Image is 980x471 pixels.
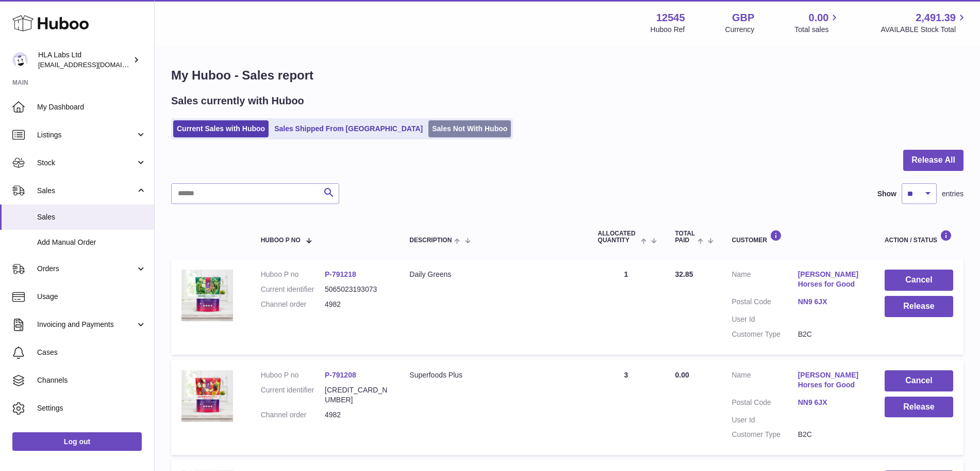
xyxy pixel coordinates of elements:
dt: User Id [732,415,798,425]
span: Total paid [675,230,695,244]
dd: 5065023193073 [325,285,389,294]
a: Current Sales with Huboo [173,120,269,137]
dt: Name [732,270,798,292]
a: 0.00 Total sales [794,11,840,35]
dd: B2C [798,430,864,439]
dt: Postal Code [732,398,798,410]
strong: GBP [732,11,754,25]
dt: Channel order [261,300,325,309]
a: Sales Shipped From [GEOGRAPHIC_DATA] [271,120,426,137]
button: Cancel [885,370,953,391]
span: Invoicing and Payments [37,320,136,329]
div: Customer [732,230,863,244]
span: 2,491.39 [916,11,956,25]
label: Show [877,189,896,199]
dd: [CREDIT_CARD_NUMBER] [325,385,389,405]
span: Cases [37,348,146,357]
button: Release [885,296,953,317]
a: 2,491.39 AVAILABLE Stock Total [881,11,968,35]
div: Daily Greens [409,270,577,279]
dt: User Id [732,315,798,324]
span: Stock [37,158,136,168]
span: Sales [37,186,136,196]
div: Huboo Ref [651,25,685,35]
dt: Postal Code [732,297,798,309]
span: Channels [37,375,146,385]
a: Sales Not With Huboo [428,120,511,137]
td: 3 [588,360,665,455]
span: [EMAIL_ADDRESS][DOMAIN_NAME] [38,60,152,69]
dt: Huboo P no [261,270,325,279]
img: clinton@newgendirect.com [12,52,28,68]
span: Total sales [794,25,840,35]
div: HLA Labs Ltd [38,50,131,70]
dd: 4982 [325,300,389,309]
dd: B2C [798,329,864,339]
a: [PERSON_NAME] Horses for Good [798,370,864,390]
span: Sales [37,212,146,222]
button: Release All [903,150,964,171]
td: 1 [588,259,665,354]
div: Action / Status [885,230,953,244]
span: Listings [37,130,136,140]
a: NN9 6JX [798,297,864,307]
a: NN9 6JX [798,398,864,407]
span: Settings [37,403,146,413]
span: Huboo P no [261,237,301,244]
span: Add Manual Order [37,238,146,247]
span: Description [409,237,452,244]
div: Superfoods Plus [409,370,577,380]
a: P-791218 [325,270,356,278]
a: Log out [12,432,142,451]
dt: Customer Type [732,430,798,439]
img: 125451756937823.jpg [181,370,233,422]
h1: My Huboo - Sales report [171,67,964,84]
span: 0.00 [675,371,689,379]
img: 125451757006875.jpg [181,270,233,321]
span: ALLOCATED Quantity [598,230,639,244]
span: entries [942,189,964,199]
span: 0.00 [809,11,829,25]
h2: Sales currently with Huboo [171,94,304,108]
a: [PERSON_NAME] Horses for Good [798,270,864,289]
span: 32.85 [675,270,693,278]
dt: Name [732,370,798,392]
span: Orders [37,264,136,274]
dt: Current identifier [261,285,325,294]
dt: Channel order [261,410,325,420]
span: Usage [37,292,146,302]
dt: Huboo P no [261,370,325,380]
a: P-791208 [325,371,356,379]
span: AVAILABLE Stock Total [881,25,968,35]
button: Release [885,397,953,418]
button: Cancel [885,270,953,291]
dt: Current identifier [261,385,325,405]
span: My Dashboard [37,102,146,112]
div: Currency [725,25,755,35]
dt: Customer Type [732,329,798,339]
strong: 12545 [656,11,685,25]
dd: 4982 [325,410,389,420]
